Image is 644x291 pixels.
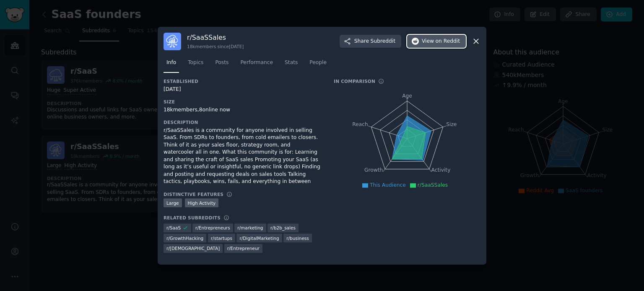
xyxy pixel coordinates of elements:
span: on Reddit [436,38,460,45]
div: r/SaaSSales is a community for anyone involved in selling SaaS. From SDRs to founders, from cold ... [164,127,322,185]
a: Topics [185,56,206,73]
span: Share [354,38,395,45]
span: Performance [240,59,273,67]
a: Info [164,56,179,73]
button: ShareSubreddit [340,35,401,48]
h3: Established [164,78,322,84]
div: [DATE] [164,86,322,93]
span: r/ b2b_sales [270,225,296,231]
tspan: Growth [364,167,383,173]
tspan: Activity [431,167,451,173]
h3: r/ SaaSSales [187,33,244,42]
button: Viewon Reddit [407,35,466,48]
h3: Size [164,99,322,105]
div: Large [164,198,182,207]
a: Stats [282,56,301,73]
h3: In Comparison [334,78,375,84]
span: r/ DigitalMarketing [239,235,279,241]
a: Posts [212,56,231,73]
span: r/ business [286,235,309,241]
div: 18k members, 8 online now [164,106,322,114]
span: People [309,59,327,67]
img: SaaSSales [164,33,181,50]
tspan: Reach [352,121,368,127]
span: r/ startups [211,235,232,241]
tspan: Age [402,93,412,99]
span: r/SaaSSales [418,182,448,188]
span: Stats [285,59,298,67]
div: High Activity [185,198,219,207]
span: r/ marketing [237,225,263,231]
a: Performance [237,56,276,73]
h3: Related Subreddits [164,215,221,221]
span: Subreddit [371,38,395,45]
a: People [306,56,330,73]
span: r/ Entrepreneurs [195,225,230,231]
h3: Description [164,119,322,125]
div: 18k members since [DATE] [187,44,244,49]
span: r/ [DEMOGRAPHIC_DATA] [166,245,220,251]
tspan: Size [446,121,457,127]
span: r/ SaaS [166,225,181,231]
span: r/ GrowthHacking [166,235,203,241]
h3: Distinctive Features [164,191,223,197]
span: Topics [188,59,203,67]
span: r/ Entrepreneur [227,245,260,251]
span: View [422,38,460,45]
span: Info [166,59,176,67]
span: Posts [215,59,229,67]
span: This Audience [370,182,406,188]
